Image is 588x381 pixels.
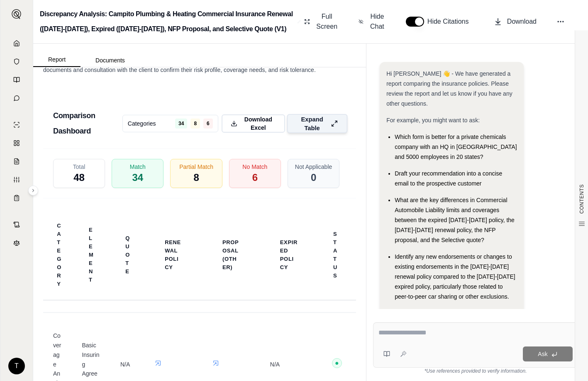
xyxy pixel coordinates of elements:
[179,163,213,171] span: Partial Match
[120,360,135,369] span: N/A
[12,9,22,19] img: Expand sidebar
[323,225,347,285] th: Status
[315,12,339,32] span: Full Screen
[295,163,332,171] span: Not Applicable
[33,53,81,67] button: Report
[8,358,25,374] div: T
[5,190,28,206] a: Coverage Table
[8,6,25,22] button: Expand sidebar
[132,171,144,184] span: 34
[5,90,28,106] a: Chat
[355,8,389,35] button: Hide Chat
[395,197,515,243] span: What are the key differences in Commercial Automobile Liability limits and coverages between the ...
[335,360,339,366] span: ●
[212,233,250,277] th: Proposal (Other)
[538,351,547,357] span: Ask
[5,35,28,52] a: Home
[122,115,218,132] button: Categories3486
[40,7,294,37] h2: Discrepancy Analysis: Campito Plumbing & Heating Commercial Insurance Renewal ([DATE]-[DATE]), Ex...
[81,54,140,67] button: Documents
[47,217,71,293] th: Category
[5,116,28,133] a: Single Policy
[53,108,122,139] h3: Comparison Dashboard
[222,114,285,133] button: Download Excel
[193,171,199,184] span: 8
[386,70,512,107] span: Hi [PERSON_NAME] 👋 - We have generated a report comparing the insurance policies. Please review t...
[5,171,28,188] a: Custom Report
[175,119,187,129] span: 34
[297,115,328,132] span: Expand Table
[5,235,28,251] a: Legal Search Engine
[5,216,28,233] a: Contract Analysis
[5,53,28,70] a: Documents Vault
[270,360,308,369] span: N/A
[311,171,316,184] span: 0
[28,186,38,195] button: Expand sidebar
[368,12,386,32] span: Hide Chat
[5,153,28,170] a: Claim Coverage
[301,8,342,35] button: Full Screen
[287,114,348,133] button: Expand Table
[395,170,502,187] span: Draft your recommendation into a concise email to the prospective customer
[427,17,474,27] span: Hide Citations
[73,163,85,171] span: Total
[130,163,146,171] span: Match
[252,171,258,184] span: 6
[395,134,517,160] span: Which form is better for a private chemicals company with an HQ in [GEOGRAPHIC_DATA] and 5000 emp...
[507,17,537,27] span: Download
[395,253,515,300] span: Identify any new endorsements or changes to existing endorsements in the [DATE]-[DATE] renewal po...
[190,119,200,129] span: 8
[386,117,480,124] span: For example, you might want to ask:
[578,184,585,214] span: CONTENTS
[270,233,308,277] th: Expired Policy
[332,358,342,371] button: ●
[523,346,573,361] button: Ask
[79,221,103,289] th: Element
[115,229,140,281] th: Quote
[241,115,276,132] span: Download Excel
[203,119,213,129] span: 6
[373,368,578,374] div: *Use references provided to verify information.
[155,233,193,277] th: Renewal Policy
[5,72,28,88] a: Prompt Library
[73,171,85,184] span: 48
[5,135,28,151] a: Policy Comparisons
[128,119,156,128] span: Categories
[490,13,540,30] button: Download
[242,163,267,171] span: No Match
